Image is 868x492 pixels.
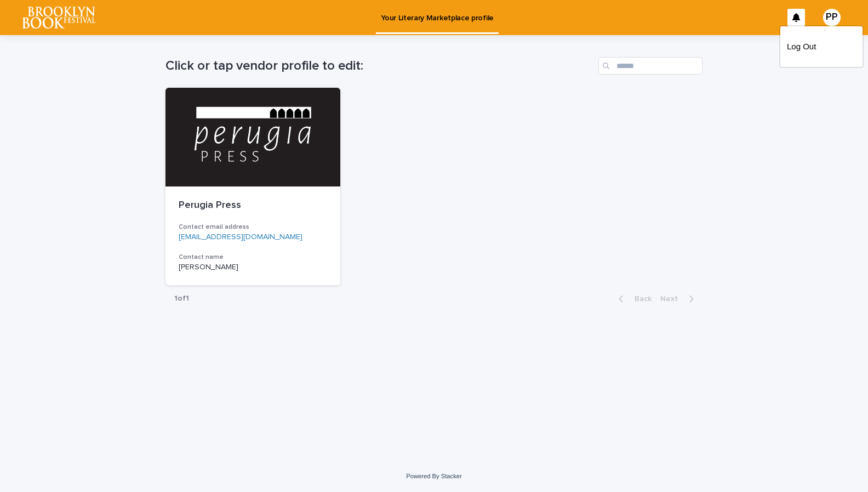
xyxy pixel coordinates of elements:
p: [PERSON_NAME] [179,263,327,272]
button: Next [656,294,703,304]
p: 1 of 1 [165,285,198,312]
a: Log Out [787,37,856,56]
a: Powered By Stacker [406,473,461,479]
span: Next [660,295,684,303]
h3: Contact name [179,253,327,262]
h1: Click or tap vendor profile to edit: [165,58,594,74]
p: Perugia Press [179,200,327,212]
a: Perugia PressContact email address[EMAIL_ADDRESS][DOMAIN_NAME]Contact name[PERSON_NAME] [165,88,340,285]
span: Back [628,295,652,303]
input: Search [598,57,703,75]
h3: Contact email address [179,223,327,231]
button: Back [610,294,656,304]
a: [EMAIL_ADDRESS][DOMAIN_NAME] [179,233,302,241]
